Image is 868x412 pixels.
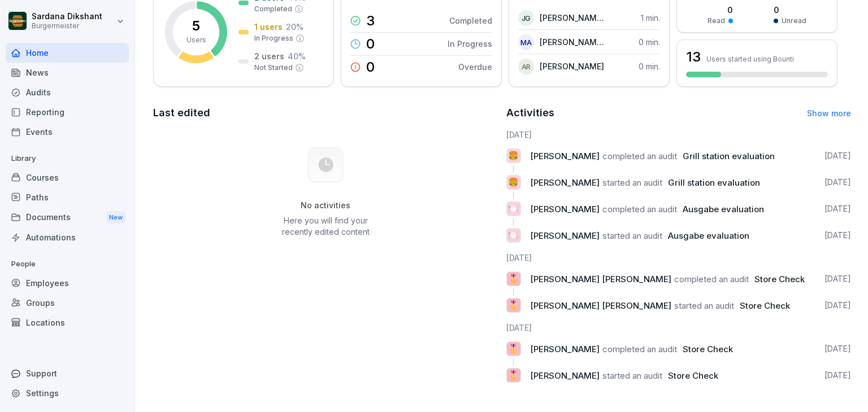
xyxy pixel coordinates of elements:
[508,148,519,164] p: 🍔
[6,150,129,168] p: Library
[782,16,806,26] p: Unread
[530,370,600,381] span: [PERSON_NAME]
[774,4,806,16] p: 0
[530,204,600,214] span: [PERSON_NAME]
[824,177,851,188] p: [DATE]
[6,43,129,63] a: Home
[540,12,605,24] p: [PERSON_NAME] [PERSON_NAME]
[602,177,662,188] span: started an audit
[641,12,660,24] p: 1 min.
[448,38,492,50] p: In Progress
[674,274,749,284] span: completed an audit
[506,322,852,334] h6: [DATE]
[602,151,677,161] span: completed an audit
[530,177,600,188] span: [PERSON_NAME]
[508,227,519,243] p: 🍽️
[186,35,206,45] p: Users
[683,344,733,354] span: Store Check
[6,63,129,82] a: News
[706,55,794,63] p: Users started using Bounti
[530,274,671,284] span: [PERSON_NAME] [PERSON_NAME]
[6,102,129,122] div: Reporting
[824,343,851,354] p: [DATE]
[6,383,129,403] a: Settings
[366,37,375,51] p: 0
[6,168,129,187] a: Courses
[668,230,749,241] span: Ausgabe evaluation
[449,15,492,27] p: Completed
[518,59,534,74] div: AR
[6,255,129,273] p: People
[6,207,129,228] div: Documents
[602,230,662,241] span: started an audit
[32,12,102,21] p: Sardana Dikshant
[824,370,851,381] p: [DATE]
[254,50,284,62] p: 2 users
[254,21,283,33] p: 1 users
[708,4,733,16] p: 0
[807,108,851,118] a: Show more
[639,60,660,72] p: 0 min.
[540,36,605,48] p: [PERSON_NAME] [PERSON_NAME]
[6,293,129,313] a: Groups
[366,60,375,74] p: 0
[530,300,671,311] span: [PERSON_NAME] [PERSON_NAME]
[530,230,600,241] span: [PERSON_NAME]
[286,21,303,33] p: 20 %
[254,4,292,14] p: Completed
[268,200,383,211] h5: No activities
[824,230,851,241] p: [DATE]
[6,273,129,293] div: Employees
[668,177,760,188] span: Grill station evaluation
[740,300,790,311] span: Store Check
[602,204,677,214] span: completed an audit
[288,50,306,62] p: 40 %
[268,215,383,238] p: Here you will find your recently edited content
[508,174,519,190] p: 🍔
[824,273,851,284] p: [DATE]
[824,300,851,311] p: [DATE]
[686,47,701,67] h3: 13
[6,313,129,332] a: Locations
[518,10,534,26] div: JG
[6,363,129,383] div: Support
[6,187,129,207] a: Paths
[106,211,125,224] div: New
[366,14,375,28] p: 3
[6,122,129,142] a: Events
[6,82,129,102] a: Audits
[506,252,852,264] h6: [DATE]
[6,207,129,228] a: DocumentsNew
[683,204,764,214] span: Ausgabe evaluation
[530,344,600,354] span: [PERSON_NAME]
[540,60,604,72] p: [PERSON_NAME]
[602,344,677,354] span: completed an audit
[153,105,498,121] h2: Last edited
[32,22,102,30] p: Burgermeister
[458,61,492,73] p: Overdue
[508,367,519,383] p: 🎖️
[508,297,519,313] p: 🎖️
[508,271,519,287] p: 🎖️
[506,105,554,121] h2: Activities
[824,150,851,161] p: [DATE]
[6,227,129,247] a: Automations
[530,151,600,161] span: [PERSON_NAME]
[639,36,660,48] p: 0 min.
[254,63,293,73] p: Not Started
[674,300,734,311] span: started an audit
[506,129,852,141] h6: [DATE]
[518,34,534,50] div: MA
[254,33,293,43] p: In Progress
[754,274,805,284] span: Store Check
[824,203,851,214] p: [DATE]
